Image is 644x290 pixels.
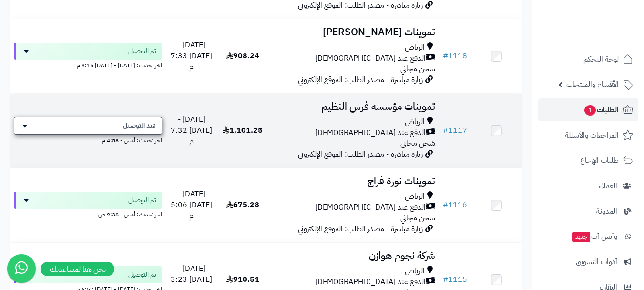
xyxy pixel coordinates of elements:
[400,138,435,149] span: شحن مجاني
[405,266,425,277] span: الرياض
[14,60,162,70] div: اخر تحديث: [DATE] - [DATE] 3:15 م
[272,27,435,38] h3: تموينات [PERSON_NAME]
[14,209,162,219] div: اخر تحديث: أمس - 9:38 ص
[596,204,617,218] span: المدونة
[583,103,619,117] span: الطلبات
[405,191,425,202] span: الرياض
[538,98,638,121] a: الطلبات1
[443,50,467,62] a: #1118
[128,195,156,205] span: تم التوصيل
[443,125,448,136] span: #
[405,42,425,53] span: الرياض
[538,225,638,248] a: وآتس آبجديد
[223,125,263,136] span: 1,101.25
[443,274,467,285] a: #1115
[583,53,619,66] span: لوحة التحكم
[580,154,619,167] span: طلبات الإرجاع
[538,124,638,147] a: المراجعات والأسئلة
[400,212,435,224] span: شحن مجاني
[443,125,467,136] a: #1117
[576,255,617,269] span: أدوات التسويق
[538,174,638,197] a: العملاء
[443,199,448,211] span: #
[584,105,596,116] span: 1
[565,129,619,142] span: المراجعات والأسئلة
[572,230,617,243] span: وآتس آب
[298,74,423,86] span: زيارة مباشرة - مصدر الطلب: الموقع الإلكتروني
[405,117,425,128] span: الرياض
[315,277,426,288] span: الدفع عند [DEMOGRAPHIC_DATA]
[315,202,426,213] span: الدفع عند [DEMOGRAPHIC_DATA]
[171,114,212,147] span: [DATE] - [DATE] 7:32 م
[572,232,590,242] span: جديد
[443,274,448,285] span: #
[128,270,156,279] span: تم التوصيل
[171,39,212,73] span: [DATE] - [DATE] 7:33 م
[298,149,423,160] span: زيارة مباشرة - مصدر الطلب: الموقع الإلكتروني
[298,223,423,235] span: زيارة مباشرة - مصدر الطلب: الموقع الإلكتروني
[538,149,638,172] a: طلبات الإرجاع
[14,135,162,145] div: اخر تحديث: أمس - 4:58 م
[443,199,467,211] a: #1116
[400,63,435,75] span: شحن مجاني
[579,27,635,47] img: logo-2.png
[566,78,619,91] span: الأقسام والمنتجات
[443,50,448,62] span: #
[538,200,638,223] a: المدونة
[226,50,259,62] span: 908.24
[272,101,435,112] h3: تموينات مؤسسه فرس النظيم
[538,250,638,273] a: أدوات التسويق
[315,53,426,64] span: الدفع عند [DEMOGRAPHIC_DATA]
[226,199,259,211] span: 675.28
[538,48,638,71] a: لوحة التحكم
[171,188,212,222] span: [DATE] - [DATE] 5:06 م
[272,250,435,261] h3: شركة نجوم هوازن
[599,179,617,193] span: العملاء
[272,176,435,187] h3: تموينات نورة فراج
[315,128,426,139] span: الدفع عند [DEMOGRAPHIC_DATA]
[128,46,156,56] span: تم التوصيل
[123,121,156,130] span: قيد التوصيل
[226,274,259,285] span: 910.51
